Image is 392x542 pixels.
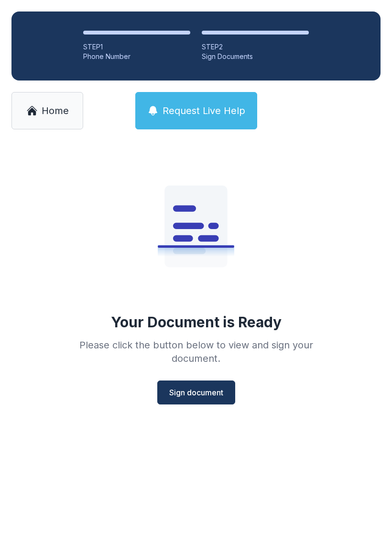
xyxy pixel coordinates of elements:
span: Home [42,104,69,117]
span: Sign document [169,387,223,398]
span: Request Live Help [163,104,245,117]
div: STEP 1 [83,42,190,52]
div: Your Document is Ready [111,313,282,331]
div: Phone Number [83,52,190,61]
div: STEP 2 [202,42,309,52]
div: Sign Documents [202,52,309,61]
div: Please click the button below to view and sign your document. [58,338,334,365]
